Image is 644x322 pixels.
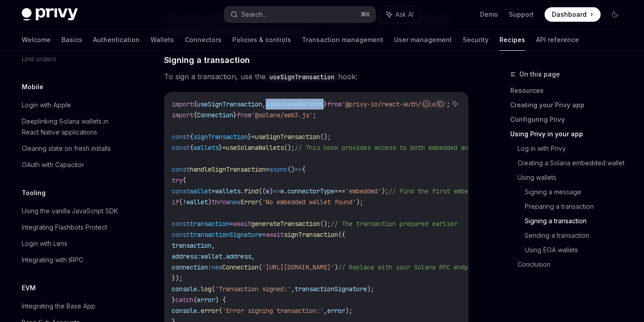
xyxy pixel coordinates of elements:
[331,220,457,228] span: // The transaction prepared earlier
[179,198,183,206] span: (
[14,252,130,268] a: Integrating with tRPC
[172,241,212,250] span: transaction
[93,29,140,51] a: Authentication
[324,307,327,315] span: ,
[295,144,515,152] span: // This hook provides access to both embedded and EOA wallets
[237,111,251,119] span: from
[172,274,183,282] span: });
[284,187,287,195] span: .
[219,307,222,315] span: (
[259,198,262,206] span: (
[233,111,237,119] span: }
[215,285,291,293] span: 'Transaction signed:'
[22,82,43,92] h5: Mobile
[381,187,389,195] span: );
[334,187,345,195] span: ===
[302,29,383,51] a: Transaction management
[22,100,71,111] div: Login with Apple
[197,100,262,108] span: useSignTransaction
[338,263,483,271] span: // Replace with your Solana RPC endpoint
[251,252,255,260] span: ,
[291,285,295,293] span: ,
[262,231,266,239] span: =
[190,133,193,141] span: {
[197,285,201,293] span: .
[320,133,331,141] span: ();
[172,100,193,108] span: import
[14,219,130,235] a: Integrating Flashbots Protect
[215,187,240,195] span: wallets
[248,133,251,141] span: }
[197,296,215,304] span: error
[172,296,175,304] span: }
[22,301,95,312] div: Integrating the Base App
[284,231,338,239] span: signTransaction
[269,165,287,173] span: async
[61,29,82,51] a: Basics
[525,199,630,214] a: Preparing a transaction
[22,143,111,154] div: Clearing state on fresh installs
[175,296,193,304] span: catch
[266,72,338,82] code: useSignTransaction
[212,241,215,250] span: ,
[244,187,259,195] span: find
[313,111,316,119] span: ;
[190,144,193,152] span: {
[480,10,498,19] a: Demo
[233,220,251,228] span: await
[185,29,221,51] a: Connectors
[266,231,284,239] span: await
[273,187,280,195] span: =>
[525,185,630,199] a: Signing a message
[251,220,320,228] span: generateTransaction
[509,10,534,19] a: Support
[164,54,250,66] span: Signing a transaction
[190,187,212,195] span: wallet
[262,263,334,271] span: '[URL][DOMAIN_NAME]'
[226,144,284,152] span: useSolanaWallets
[222,263,259,271] span: Connection
[302,165,306,173] span: {
[226,252,251,260] span: address
[172,198,179,206] span: if
[287,187,334,195] span: connectorType
[172,165,190,173] span: const
[525,214,630,228] a: Signing a transaction
[240,198,259,206] span: Error
[394,29,452,51] a: User management
[230,198,240,206] span: new
[215,296,226,304] span: ) {
[222,144,226,152] span: =
[14,113,130,140] a: Deeplinking Solana wallets in React Native applications
[190,165,266,173] span: handleSignTransaction
[536,29,579,51] a: API reference
[240,187,244,195] span: .
[449,98,461,110] button: Ask AI
[197,111,233,119] span: Connection
[266,100,324,108] span: useSolanaWallets
[447,100,450,108] span: ;
[266,165,269,173] span: =
[519,69,560,80] span: On this page
[259,187,266,195] span: ((
[164,70,469,83] span: To sign a transaction, use the hook:
[172,176,183,184] span: try
[345,187,381,195] span: 'embedded'
[262,100,266,108] span: ,
[172,231,190,239] span: const
[172,285,197,293] span: console
[517,257,630,272] a: Conclusion
[172,252,201,260] span: address:
[510,98,630,112] a: Creating your Privy app
[212,285,215,293] span: (
[361,11,370,18] span: ⌘ K
[222,307,324,315] span: 'Error signing transaction:'
[22,159,84,170] div: OAuth with Capacitor
[232,29,291,51] a: Policies & controls
[190,231,262,239] span: transactionSignature
[324,100,327,108] span: }
[183,176,186,184] span: {
[14,203,130,219] a: Using the vanilla JavaScript SDK
[14,157,130,173] a: OAuth with Capacitor
[269,187,273,195] span: )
